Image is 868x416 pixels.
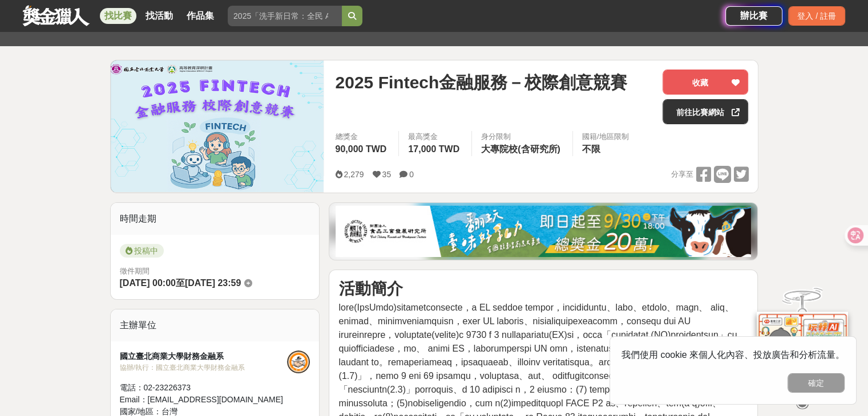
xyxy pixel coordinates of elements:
[582,131,629,142] div: 國籍/地區限制
[120,267,150,275] span: 徵件期間
[111,203,320,235] div: 時間走期
[120,244,164,258] span: 投稿中
[336,206,751,257] img: 1c81a89c-c1b3-4fd6-9c6e-7d29d79abef5.jpg
[111,60,324,192] img: Cover Image
[725,6,782,26] a: 辦比賽
[111,309,320,341] div: 主辦單位
[120,278,176,288] span: [DATE] 00:00
[788,373,845,393] button: 確定
[671,166,693,183] span: 分享至
[481,131,563,142] div: 身分限制
[409,170,414,179] span: 0
[663,70,748,95] button: 收藏
[582,144,600,154] span: 不限
[335,70,627,95] span: 2025 Fintech金融服務－校際創意競賽
[120,382,288,394] div: 電話： 02-23226373
[344,170,364,179] span: 2,279
[120,350,288,362] div: 國立臺北商業大學財務金融系
[176,278,185,288] span: 至
[228,6,342,26] input: 2025「洗手新日常：全民 ALL IN」洗手歌全台徵選
[100,8,136,24] a: 找比賽
[120,394,288,406] div: Email： [EMAIL_ADDRESS][DOMAIN_NAME]
[382,170,391,179] span: 35
[141,8,177,24] a: 找活動
[408,131,462,142] span: 最高獎金
[757,312,848,388] img: d2146d9a-e6f6-4337-9592-8cefde37ba6b.png
[185,278,241,288] span: [DATE] 23:59
[120,362,288,373] div: 協辦/執行： 國立臺北商業大學財務金融系
[663,99,748,124] a: 前往比賽網站
[335,144,386,154] span: 90,000 TWD
[120,407,162,416] span: 國家/地區：
[162,407,177,416] span: 台灣
[621,350,845,360] span: 我們使用 cookie 來個人化內容、投放廣告和分析流量。
[481,144,560,154] span: 大專院校(含研究所)
[335,131,389,142] span: 總獎金
[182,8,219,24] a: 作品集
[788,6,845,26] div: 登入 / 註冊
[408,144,459,154] span: 17,000 TWD
[338,280,402,297] strong: 活動簡介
